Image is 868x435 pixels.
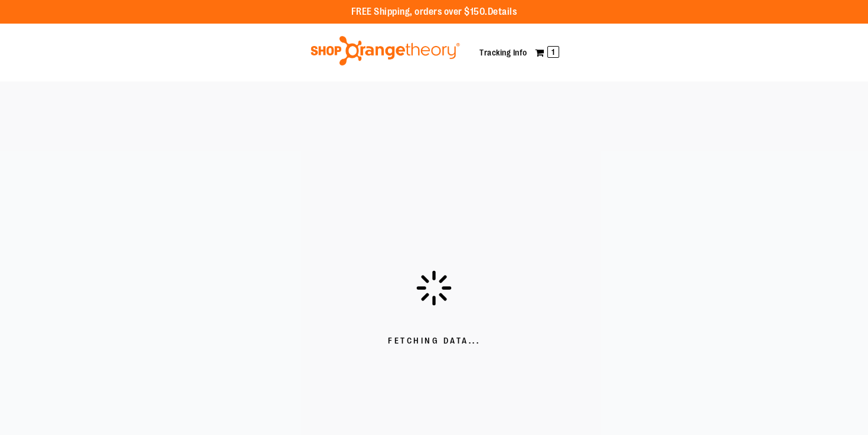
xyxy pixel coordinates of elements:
[547,46,559,58] span: 1
[479,48,527,57] a: Tracking Info
[351,5,517,19] p: FREE Shipping, orders over $150.
[388,335,480,347] span: Fetching Data...
[309,36,462,66] img: Shop Orangetheory
[488,6,517,17] a: Details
